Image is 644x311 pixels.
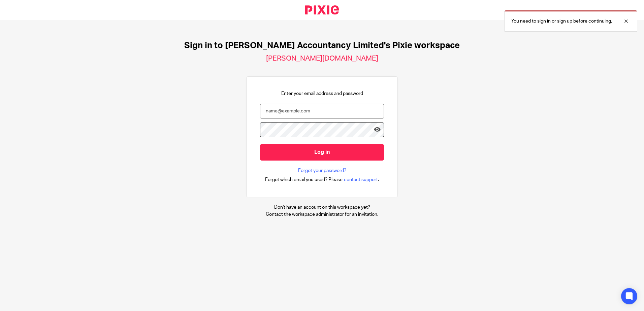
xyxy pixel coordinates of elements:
[266,204,378,211] p: Don't have an account on this workspace yet?
[281,90,363,97] p: Enter your email address and password
[260,144,384,161] input: Log in
[344,176,378,183] span: contact support
[298,167,346,174] a: Forgot your password?
[266,54,378,63] h2: [PERSON_NAME][DOMAIN_NAME]
[260,104,384,119] input: name@example.com
[266,211,378,218] p: Contact the workspace administrator for an invitation.
[265,176,343,183] span: Forgot which email you used? Please
[184,40,460,51] h1: Sign in to [PERSON_NAME] Accountancy Limited's Pixie workspace
[265,176,379,183] div: .
[511,18,612,25] p: You need to sign in or sign up before continuing.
